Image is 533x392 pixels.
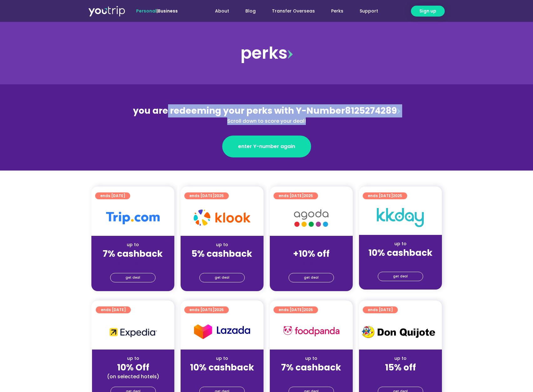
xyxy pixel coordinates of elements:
span: 2025 [214,307,224,312]
div: (for stays only) [96,260,169,266]
nav: Menu [195,5,386,17]
strong: 10% cashback [368,247,433,259]
span: Sign up [419,8,436,14]
span: ends [DATE] [189,306,224,313]
span: get deal [304,273,319,282]
span: up to [305,241,317,248]
a: Blog [237,5,264,17]
div: up to [364,241,437,247]
div: up to [97,355,169,362]
a: Perks [323,5,351,17]
strong: 5% cashback [192,248,252,260]
span: ends [DATE] [279,192,313,199]
span: ends [DATE] [279,306,313,313]
span: ends [DATE] [368,192,402,199]
a: About [207,5,237,17]
span: ends [DATE] [189,192,224,199]
div: (on selected hotels) [97,373,169,380]
a: ends [DATE]2025 [184,192,229,199]
a: Transfer Overseas [264,5,323,17]
div: 8125274289 [131,104,402,125]
a: get deal [289,273,334,282]
a: get deal [199,273,245,282]
div: up to [96,241,169,248]
div: (for stays only) [364,259,437,265]
a: ends [DATE] [95,192,130,199]
span: get deal [215,273,229,282]
span: | [136,8,178,14]
span: enter Y-number again [238,143,295,150]
div: (for stays only) [275,373,348,380]
div: (for stays only) [186,260,259,266]
div: Scroll down to score your deal! [131,117,402,125]
span: get deal [393,272,408,281]
div: (for stays only) [186,373,259,380]
div: up to [186,355,259,362]
strong: 10% Off [117,361,149,374]
span: 2025 [214,193,224,198]
span: Personal [136,8,156,14]
strong: 7% cashback [103,248,163,260]
span: get deal [126,273,140,282]
a: ends [DATE]2025 [184,306,229,313]
span: ends [DATE] [101,306,126,313]
a: get deal [378,272,423,281]
div: up to [186,241,259,248]
a: ends [DATE]2025 [274,192,318,199]
strong: 15% off [385,361,416,374]
strong: 10% cashback [190,361,254,374]
a: Sign up [411,6,445,17]
a: ends [DATE] [96,306,131,313]
span: you are redeeming your perks with Y-Number [133,105,345,117]
a: get deal [110,273,156,282]
strong: 7% cashback [281,361,341,374]
span: 2025 [393,193,402,198]
a: ends [DATE]2025 [363,192,407,199]
a: ends [DATE]2025 [274,306,318,313]
span: 2025 [304,193,313,198]
div: (for stays only) [275,260,348,266]
div: up to [275,355,348,362]
span: ends [DATE] [368,306,393,313]
a: Business [158,8,178,14]
div: (for stays only) [364,373,437,380]
strong: +10% off [293,248,330,260]
a: Support [351,5,386,17]
span: ends [DATE] [100,192,125,199]
div: up to [364,355,437,362]
a: enter Y-number again [222,136,311,157]
span: 2025 [304,307,313,312]
a: ends [DATE] [363,306,398,313]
